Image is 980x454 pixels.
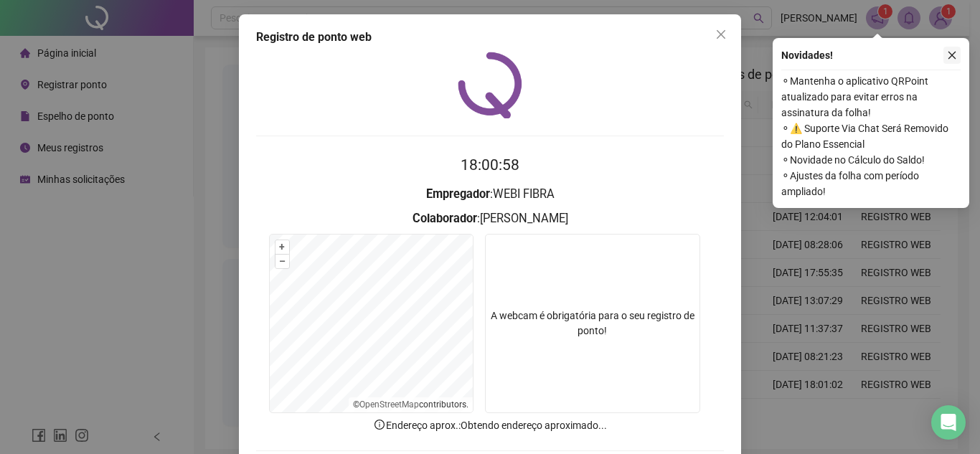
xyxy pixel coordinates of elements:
img: QRPoint [458,52,522,118]
span: ⚬ Novidade no Cálculo do Saldo! [781,152,961,168]
div: Registro de ponto web [256,29,724,46]
span: ⚬ ⚠️ Suporte Via Chat Será Removido do Plano Essencial [781,120,961,152]
button: – [275,255,289,268]
span: ⚬ Ajustes da folha com período ampliado! [781,168,961,199]
span: ⚬ Mantenha o aplicativo QRPoint atualizado para evitar erros na assinatura da folha! [781,73,961,120]
div: A webcam é obrigatória para o seu registro de ponto! [485,234,700,413]
time: 18:00:58 [461,156,519,174]
span: Novidades ! [781,47,833,63]
li: © contributors. [353,399,468,410]
a: OpenStreetMap [359,399,419,410]
button: + [275,240,289,254]
span: info-circle [373,418,386,431]
button: Close [710,23,732,46]
strong: Empregador [426,187,490,201]
p: Endereço aprox. : Obtendo endereço aproximado... [256,417,724,433]
span: close [947,50,957,60]
div: Open Intercom Messenger [931,405,966,440]
h3: : [PERSON_NAME] [256,209,724,228]
h3: : WEBI FIBRA [256,185,724,204]
span: close [715,29,727,40]
strong: Colaborador [413,212,477,225]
